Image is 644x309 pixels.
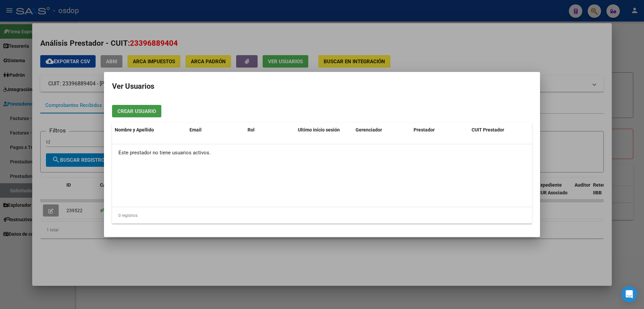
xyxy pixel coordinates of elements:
button: Crear Usuario [112,105,161,117]
datatable-header-cell: CUIT Prestador [469,123,527,137]
datatable-header-cell: Rol [245,123,295,137]
datatable-header-cell: Email [187,123,245,137]
datatable-header-cell: Prestador [411,123,469,137]
h2: Ver Usuarios [112,80,532,93]
span: Crear Usuario [117,108,156,114]
span: Gerenciador [356,127,382,132]
div: 0 registros [112,207,532,224]
span: Nombre y Apellido [115,127,154,132]
span: Email [190,127,202,132]
datatable-header-cell: Gerenciador [353,123,411,137]
span: CUIT Prestador [472,127,504,132]
span: Prestador [414,127,435,132]
datatable-header-cell: Ultimo inicio sesión [295,123,353,137]
span: Rol [248,127,255,132]
span: Ultimo inicio sesión [298,127,340,132]
datatable-header-cell: Nombre y Apellido [112,123,187,137]
div: Open Intercom Messenger [621,286,637,302]
div: Este prestador no tiene usuarios activos. [112,144,532,161]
